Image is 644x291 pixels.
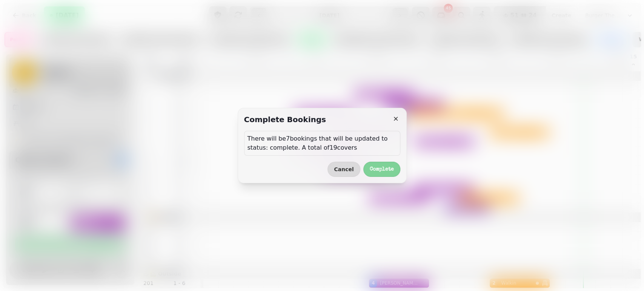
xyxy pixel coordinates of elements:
button: Cancel [327,162,360,177]
span: Complete [370,167,394,172]
button: Complete [363,162,400,177]
h2: Complete bookings [244,114,326,125]
span: Cancel [334,167,354,172]
p: There will be 7 bookings that will be updated to status: complete. A total of 19 covers [247,134,397,152]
